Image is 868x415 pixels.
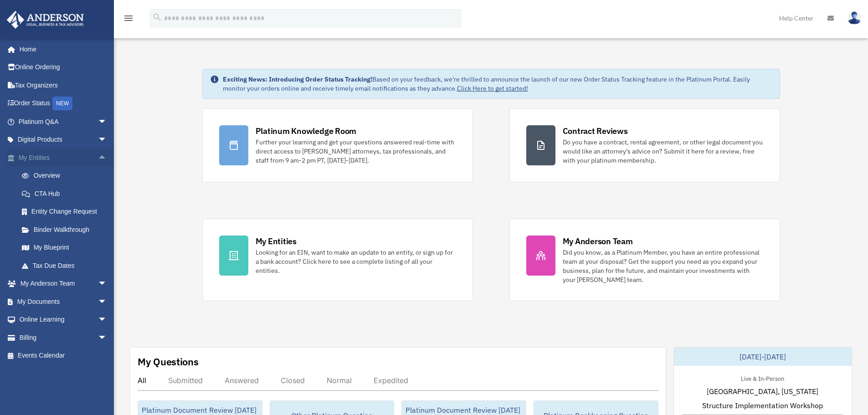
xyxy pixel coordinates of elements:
[6,328,121,347] a: Billingarrow_drop_down
[509,219,780,301] a: My Anderson Team Did you know, as a Platinum Member, you have an entire professional team at your...
[202,219,473,301] a: My Entities Looking for an EIN, want to make an update to an entity, or sign up for a bank accoun...
[98,275,116,293] span: arrow_drop_down
[13,220,121,239] a: Binder Walkthrough
[138,376,146,385] div: All
[13,256,121,275] a: Tax Due Dates
[327,376,352,385] div: Normal
[256,248,456,275] div: Looking for an EIN, want to make an update to an entity, or sign up for a bank account? Click her...
[256,138,456,165] div: Further your learning and get your questions answered real-time with direct access to [PERSON_NAM...
[223,75,372,83] strong: Exciting News: Introducing Order Status Tracking!
[6,76,121,94] a: Tax Organizers
[256,125,357,137] div: Platinum Knowledge Room
[13,239,121,257] a: My Blueprint
[6,94,121,113] a: Order StatusNEW
[223,75,772,93] div: Based on your feedback, we're thrilled to announce the launch of our new Order Status Tracking fe...
[6,347,121,365] a: Events Calendar
[256,236,297,247] div: My Entities
[152,12,162,22] i: search
[374,376,408,385] div: Expedited
[98,328,116,347] span: arrow_drop_down
[6,149,121,167] a: My Entitiesarrow_drop_up
[563,125,628,137] div: Contract Reviews
[138,355,199,369] div: My Questions
[98,149,116,167] span: arrow_drop_up
[734,373,791,383] div: Live & In-Person
[281,376,305,385] div: Closed
[707,386,818,397] span: [GEOGRAPHIC_DATA], [US_STATE]
[98,292,116,311] span: arrow_drop_down
[98,131,116,149] span: arrow_drop_down
[6,113,121,131] a: Platinum Q&Aarrow_drop_down
[563,236,633,247] div: My Anderson Team
[225,376,259,385] div: Answered
[13,167,121,185] a: Overview
[6,311,121,329] a: Online Learningarrow_drop_down
[52,97,72,110] div: NEW
[123,16,134,24] a: menu
[509,108,780,182] a: Contract Reviews Do you have a contract, rental agreement, or other legal document you would like...
[4,11,87,29] img: Anderson Advisors Platinum Portal
[13,184,121,203] a: CTA Hub
[123,13,134,24] i: menu
[168,376,203,385] div: Submitted
[98,311,116,329] span: arrow_drop_down
[6,292,121,311] a: My Documentsarrow_drop_down
[6,131,121,149] a: Digital Productsarrow_drop_down
[674,348,852,366] div: [DATE]-[DATE]
[563,248,763,284] div: Did you know, as a Platinum Member, you have an entire professional team at your disposal? Get th...
[98,113,116,131] span: arrow_drop_down
[6,275,121,293] a: My Anderson Teamarrow_drop_down
[563,138,763,165] div: Do you have a contract, rental agreement, or other legal document you would like an attorney's ad...
[847,11,861,25] img: User Pic
[6,58,121,77] a: Online Ordering
[457,84,528,92] a: Click Here to get started!
[702,400,823,411] span: Structure Implementation Workshop
[6,40,116,58] a: Home
[202,108,473,182] a: Platinum Knowledge Room Further your learning and get your questions answered real-time with dire...
[13,203,121,221] a: Entity Change Request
